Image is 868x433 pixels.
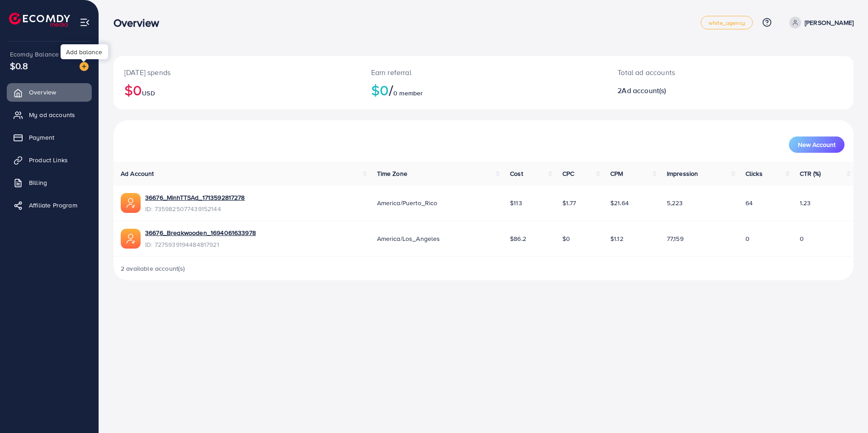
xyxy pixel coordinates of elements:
span: Payment [29,133,54,142]
img: ic-ads-acc.e4c84228.svg [121,193,141,213]
span: $1.77 [562,198,576,207]
a: Payment [7,128,92,146]
span: 0 member [393,89,423,98]
span: CPM [610,169,623,178]
span: $21.64 [610,198,629,207]
a: 36676_MinhTTSAd_1713592817278 [145,193,245,202]
h3: Overview [113,16,166,29]
a: Billing [7,174,92,192]
span: USD [142,89,155,98]
span: / [389,80,393,100]
a: white_agency [701,16,753,29]
span: 77,159 [667,234,684,243]
span: America/Puerto_Rico [377,198,438,207]
span: Overview [29,88,56,97]
span: CPC [562,169,574,178]
h2: $0 [371,81,596,99]
div: Add balance [61,44,108,59]
span: $0 [562,234,570,243]
img: ic-ads-acc.e4c84228.svg [121,229,141,249]
span: 64 [745,198,753,207]
img: menu [80,17,90,28]
p: Earn referral [371,67,596,78]
h2: 2 [618,86,781,95]
a: Affiliate Program [7,196,92,214]
span: 0 [800,234,804,243]
h2: $0 [124,81,349,99]
img: image [80,62,89,71]
span: white_agency [708,20,745,26]
span: America/Los_Angeles [377,234,440,243]
a: My ad accounts [7,106,92,124]
span: $113 [510,198,522,207]
span: Billing [29,178,47,187]
span: $0.8 [10,59,28,72]
a: Overview [7,83,92,101]
a: Product Links [7,151,92,169]
span: Time Zone [377,169,407,178]
iframe: Chat [830,392,861,426]
span: Ecomdy Balance [10,50,59,59]
span: CTR (%) [800,169,821,178]
span: $86.2 [510,234,526,243]
p: [DATE] spends [124,67,349,78]
span: 1.23 [800,198,811,207]
p: [PERSON_NAME] [805,17,854,28]
button: New Account [789,136,844,153]
span: Ad Account [121,169,154,178]
span: New Account [798,141,835,148]
span: Ad account(s) [622,85,666,95]
span: Impression [667,169,698,178]
span: $1.12 [610,234,623,243]
p: Total ad accounts [618,67,781,78]
span: ID: 7359825077439152144 [145,204,245,213]
span: 5,223 [667,198,683,207]
span: My ad accounts [29,110,75,119]
span: Product Links [29,155,68,165]
span: ID: 7275939194484817921 [145,240,256,249]
img: logo [9,13,70,27]
a: [PERSON_NAME] [786,17,854,28]
span: 0 [745,234,750,243]
a: 36676_Breakwooden_1694061633978 [145,228,256,237]
span: 2 available account(s) [121,264,185,273]
span: Affiliate Program [29,201,77,210]
span: Cost [510,169,523,178]
span: Clicks [745,169,763,178]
